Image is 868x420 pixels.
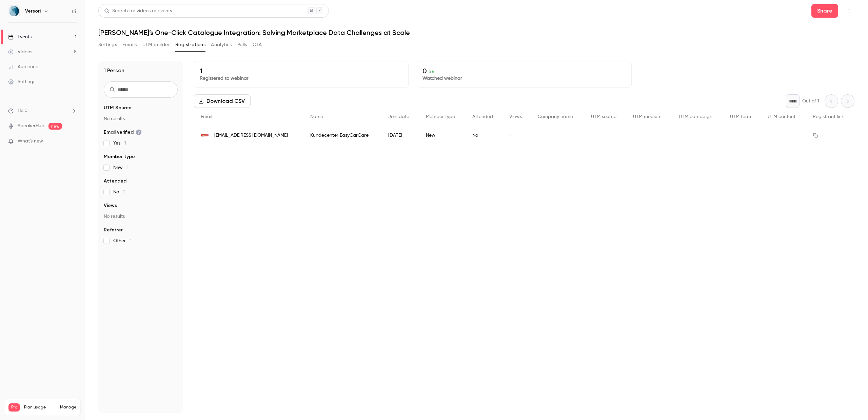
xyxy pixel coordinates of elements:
[633,114,662,119] span: UTM medium
[123,190,125,194] span: 1
[8,403,20,412] span: Pro
[130,238,132,243] span: 1
[429,70,435,74] span: 0 %
[538,114,573,119] span: Company name
[122,39,137,50] button: Emails
[8,49,32,55] div: Videos
[113,164,129,171] span: New
[509,114,522,119] span: Views
[200,75,403,82] p: Registered to webinar
[104,129,142,136] span: Email verified
[113,140,126,147] span: Yes
[98,28,854,37] h1: [PERSON_NAME]’s One-Click Catalogue Integration: Solving Marketplace Data Challenges at Scale
[104,104,132,111] span: UTM Source
[48,123,62,130] span: new
[388,114,409,119] span: Join date
[237,39,247,50] button: Polls
[8,107,77,114] li: help-dropdown-opener
[466,126,503,145] div: No
[768,114,795,119] span: UTM content
[253,39,262,50] button: CTA
[214,132,288,139] span: [EMAIL_ADDRESS][DOMAIN_NAME]
[104,178,126,185] span: Attended
[113,237,132,244] span: Other
[811,4,838,18] button: Share
[730,114,751,119] span: UTM term
[591,114,616,119] span: UTM source
[18,107,27,114] span: Help
[813,114,844,119] span: Registrant link
[8,34,32,40] div: Events
[381,126,419,145] div: [DATE]
[194,108,854,145] div: People list
[104,227,123,233] span: Referrer
[502,126,531,145] div: -
[104,66,124,75] h1: 1 Person
[104,213,178,220] p: No results
[201,131,209,139] img: easycarcare.dk
[142,39,170,50] button: UTM builder
[18,122,44,130] a: SpeakerHub
[104,104,178,244] section: facet-groups
[18,138,43,145] span: What's new
[104,202,117,209] span: Views
[310,114,323,119] span: Name
[8,63,38,70] div: Audience
[679,114,712,119] span: UTM campaign
[127,165,129,170] span: 1
[113,189,125,195] span: No
[422,67,626,75] p: 0
[24,405,56,410] span: Plan usage
[68,138,77,145] iframe: Noticeable Trigger
[8,78,35,85] div: Settings
[104,7,172,15] div: Search for videos or events
[8,6,19,17] img: Versori
[124,141,126,146] span: 1
[472,114,493,119] span: Attended
[194,94,251,108] button: Download CSV
[303,126,381,145] div: Kundecenter EasyCarCare
[60,405,76,410] a: Manage
[211,39,232,50] button: Analytics
[104,153,135,160] span: Member type
[175,39,205,50] button: Registrations
[422,75,626,82] p: Watched webinar
[201,114,212,119] span: Email
[802,98,819,104] p: Out of 1
[426,114,455,119] span: Member type
[419,126,466,145] div: New
[98,39,117,50] button: Settings
[200,67,403,75] p: 1
[25,8,41,15] h6: Versori
[104,115,178,122] p: No results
